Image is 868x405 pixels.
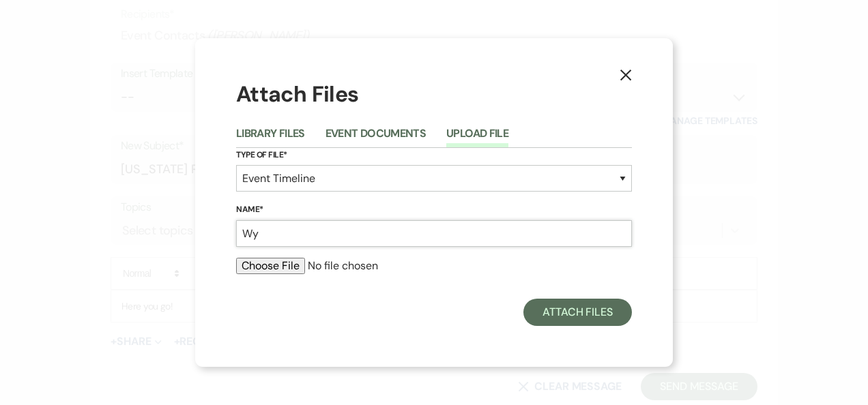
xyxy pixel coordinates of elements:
[446,128,508,147] button: Upload File
[325,128,426,147] button: Event Documents
[236,128,305,147] button: Library Files
[236,79,632,110] h1: Attach Files
[236,148,632,163] label: Type of File*
[523,299,632,326] button: Attach Files
[236,202,632,217] label: Name*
